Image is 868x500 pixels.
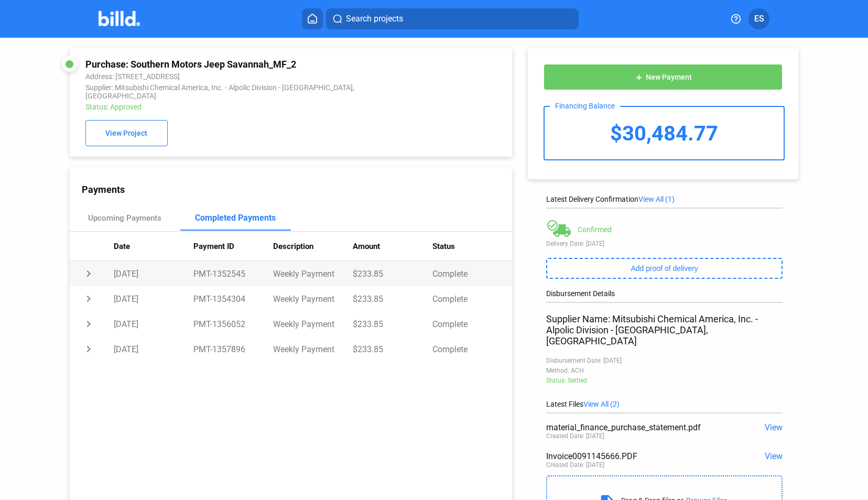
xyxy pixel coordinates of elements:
[114,232,193,261] th: Date
[193,311,273,336] td: PMT-1356052
[546,313,783,346] div: Supplier Name: Mitsubishi Chemical America, Inc. - Alpolic Division - [GEOGRAPHIC_DATA], [GEOGRAP...
[546,258,783,279] button: Add proof of delivery
[193,286,273,311] td: PMT-1354304
[353,336,432,362] td: $233.85
[546,240,783,247] div: Delivery Date: [DATE]
[193,261,273,286] td: PMT-1352545
[432,336,512,362] td: Complete
[353,311,432,336] td: $233.85
[754,13,764,25] span: ES
[546,195,783,203] div: Latest Delivery Confirmation
[193,232,273,261] th: Payment ID
[85,83,414,100] div: Supplier: Mitsubishi Chemical America, Inc. - Alpolic Division - [GEOGRAPHIC_DATA], [GEOGRAPHIC_D...
[546,377,783,384] div: Status: Settled
[765,422,783,432] span: View
[432,286,512,311] td: Complete
[546,367,783,374] div: Method: ACH
[82,184,512,195] div: Payments
[545,107,784,159] div: $30,484.77
[546,400,783,408] div: Latest Files
[85,120,168,146] button: View Project
[105,129,147,138] span: View Project
[273,336,353,362] td: Weekly Payment
[550,102,620,110] div: Financing Balance
[748,8,769,29] button: ES
[195,213,276,223] div: Completed Payments
[765,451,783,461] span: View
[432,261,512,286] td: Complete
[635,73,643,82] mat-icon: add
[114,311,193,336] td: [DATE]
[578,225,612,234] div: Confirmed
[432,311,512,336] td: Complete
[631,264,698,273] span: Add proof of delivery
[346,13,403,25] span: Search projects
[85,72,414,81] div: Address: [STREET_ADDRESS]
[546,289,783,298] div: Disbursement Details
[583,400,620,408] span: View All (2)
[432,232,512,261] th: Status
[326,8,579,29] button: Search projects
[546,451,735,461] div: Invoice0091145666.PDF
[546,432,604,440] div: Created Date: [DATE]
[88,213,161,223] div: Upcoming Payments
[638,195,675,203] span: View All (1)
[114,286,193,311] td: [DATE]
[114,336,193,362] td: [DATE]
[114,261,193,286] td: [DATE]
[99,11,140,26] img: Billd Company Logo
[273,286,353,311] td: Weekly Payment
[193,336,273,362] td: PMT-1357896
[353,261,432,286] td: $233.85
[85,59,414,70] div: Purchase: Southern Motors Jeep Savannah_MF_2
[546,422,735,432] div: material_finance_purchase_statement.pdf
[544,64,783,90] button: New Payment
[646,73,692,82] span: New Payment
[85,103,414,111] div: Status: Approved
[353,286,432,311] td: $233.85
[546,461,604,469] div: Created Date: [DATE]
[273,311,353,336] td: Weekly Payment
[273,232,353,261] th: Description
[353,232,432,261] th: Amount
[546,357,783,364] div: Disbursement Date: [DATE]
[273,261,353,286] td: Weekly Payment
